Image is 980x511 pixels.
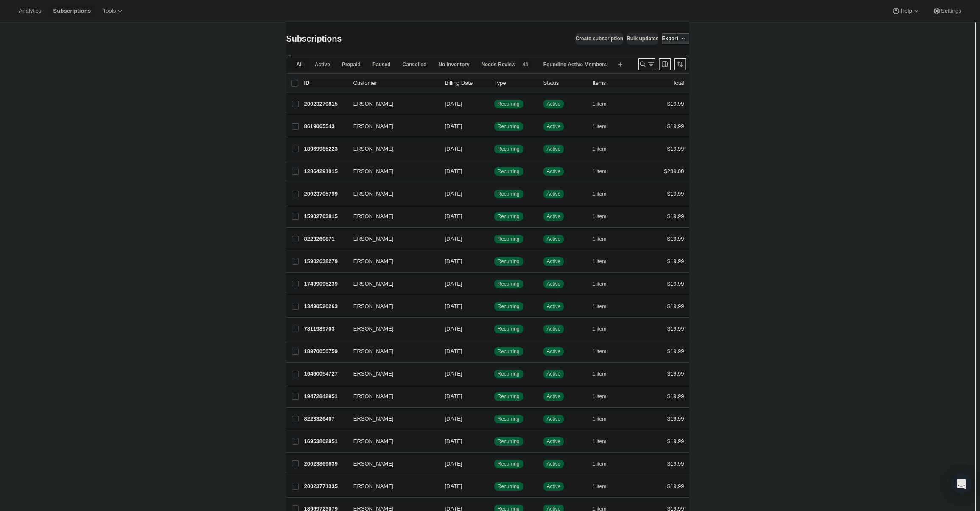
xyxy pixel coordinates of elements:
span: Recurring [498,326,520,332]
span: Create subscription [575,35,623,42]
span: [PERSON_NAME] [348,302,394,311]
span: Recurring [498,123,520,130]
span: Active [547,123,561,130]
span: Settings [941,8,961,14]
span: [PERSON_NAME] [348,167,394,176]
span: [PERSON_NAME] [348,145,394,153]
span: Active [547,348,561,355]
button: 1 item [593,278,616,290]
span: $19.99 [667,191,684,197]
span: Paused [372,61,391,68]
span: Subscriptions [286,34,342,43]
button: Tools [98,5,129,17]
span: [DATE] [445,281,462,287]
span: [DATE] [445,460,462,467]
span: $19.99 [667,101,684,107]
div: 20023279815[PERSON_NAME][DATE]SuccessRecurringSuccessActive1 item$19.99 [304,98,684,110]
span: Active [547,460,561,467]
span: Tools [103,8,116,14]
button: Customize table column order and visibility [659,58,671,70]
button: [PERSON_NAME] [348,210,433,223]
span: Active [547,303,561,310]
span: 1 item [593,483,607,490]
p: 15902638279 [304,257,347,266]
p: Customer [353,79,438,87]
div: 19472842951[PERSON_NAME][DATE]SuccessRecurringSuccessActive1 item$19.99 [304,390,684,402]
span: $19.99 [667,460,684,467]
button: 1 item [593,211,616,222]
button: Help [887,5,925,17]
span: Active [547,416,561,422]
button: [PERSON_NAME] [348,277,433,291]
span: $19.99 [667,213,684,219]
span: Active [547,483,561,490]
button: 1 item [593,435,616,447]
span: [PERSON_NAME] [348,235,394,243]
button: [PERSON_NAME] [348,97,433,111]
div: 7811989703[PERSON_NAME][DATE]SuccessRecurringSuccessActive1 item$19.99 [304,323,684,335]
span: [DATE] [445,258,462,264]
div: 8223260871[PERSON_NAME][DATE]SuccessRecurringSuccessActive1 item$19.99 [304,233,684,245]
span: $19.99 [667,123,684,129]
span: [DATE] [445,371,462,377]
span: [DATE] [445,168,462,174]
button: 1 item [593,188,616,200]
span: [PERSON_NAME] [348,460,394,468]
p: Status [543,79,586,87]
span: Recurring [498,101,520,107]
span: [PERSON_NAME] [348,212,394,221]
span: Export [662,35,678,42]
span: 1 item [593,281,607,287]
div: Open Intercom Messenger [951,474,972,494]
span: [DATE] [445,416,462,422]
p: 8619065543 [304,122,347,131]
span: Recurring [498,236,520,242]
button: 1 item [593,98,616,110]
button: [PERSON_NAME] [348,232,433,246]
p: 8223260871 [304,235,347,243]
div: 13490520263[PERSON_NAME][DATE]SuccessRecurringSuccessActive1 item$19.99 [304,300,684,312]
span: [PERSON_NAME] [348,100,394,108]
button: 1 item [593,480,616,492]
span: Active [547,168,561,175]
span: [DATE] [445,438,462,444]
span: Active [547,258,561,265]
span: Recurring [498,348,520,355]
span: 1 item [593,146,607,152]
p: ID [304,79,347,87]
span: 1 item [593,123,607,130]
span: Subscriptions [53,8,91,14]
p: 12864291015 [304,167,347,176]
button: [PERSON_NAME] [348,457,433,471]
p: 15902703815 [304,212,347,221]
span: [DATE] [445,213,462,219]
span: Recurring [498,438,520,445]
button: 1 item [593,345,616,357]
span: $19.99 [667,416,684,422]
span: [DATE] [445,146,462,152]
div: 17499095239[PERSON_NAME][DATE]SuccessRecurringSuccessActive1 item$19.99 [304,278,684,290]
button: [PERSON_NAME] [348,367,433,381]
span: $19.99 [667,348,684,354]
p: 7811989703 [304,325,347,333]
span: Recurring [498,281,520,287]
span: 1 item [593,438,607,445]
button: Bulk updates [627,33,658,45]
span: Analytics [19,8,41,14]
span: [PERSON_NAME] [348,257,394,266]
div: 20023771335[PERSON_NAME][DATE]SuccessRecurringSuccessActive1 item$19.99 [304,480,684,492]
span: [PERSON_NAME] [348,437,394,446]
span: [DATE] [445,483,462,489]
span: $19.99 [667,326,684,332]
p: 18969985223 [304,145,347,153]
button: Settings [927,5,966,17]
div: Type [494,79,537,87]
button: 1 item [593,233,616,245]
button: 1 item [593,458,616,470]
p: 20023705799 [304,190,347,198]
button: [PERSON_NAME] [348,390,433,403]
button: Create subscription [575,33,623,45]
span: 1 item [593,460,607,467]
button: [PERSON_NAME] [348,255,433,268]
button: Sort the results [674,58,686,70]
